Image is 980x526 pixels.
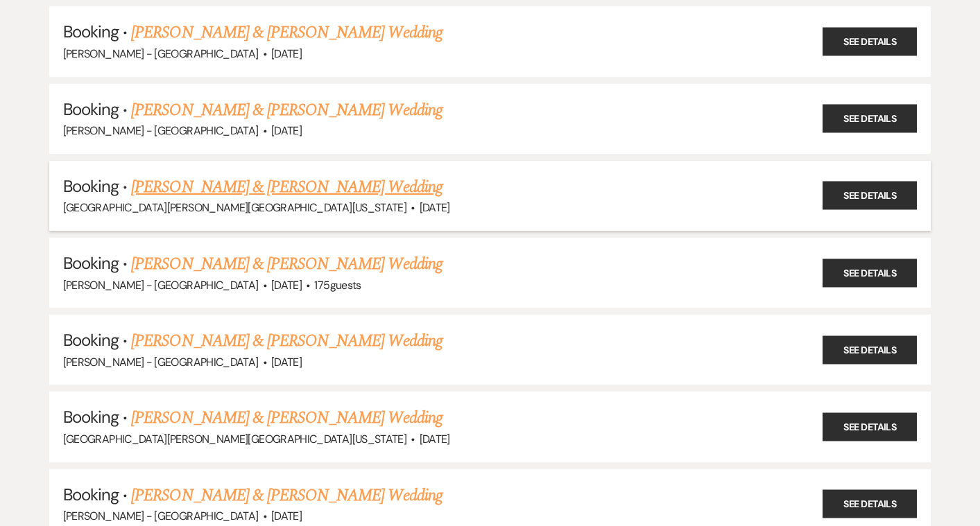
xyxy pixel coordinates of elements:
[63,175,119,197] span: Booking
[63,46,259,61] span: [PERSON_NAME] - [GEOGRAPHIC_DATA]
[823,335,917,364] a: See Details
[131,98,442,123] a: [PERSON_NAME] & [PERSON_NAME] Wedding
[63,200,407,215] span: [GEOGRAPHIC_DATA][PERSON_NAME][GEOGRAPHIC_DATA][US_STATE]
[420,432,450,446] span: [DATE]
[63,355,259,369] span: [PERSON_NAME] - [GEOGRAPHIC_DATA]
[63,21,119,42] span: Booking
[63,432,407,446] span: [GEOGRAPHIC_DATA][PERSON_NAME][GEOGRAPHIC_DATA][US_STATE]
[131,175,442,200] a: [PERSON_NAME] & [PERSON_NAME] Wedding
[131,405,442,430] a: [PERSON_NAME] & [PERSON_NAME] Wedding
[131,252,442,277] a: [PERSON_NAME] & [PERSON_NAME] Wedding
[420,200,450,215] span: [DATE]
[823,182,917,210] a: See Details
[823,490,917,518] a: See Details
[63,484,119,505] span: Booking
[271,509,302,523] span: [DATE]
[63,123,259,138] span: [PERSON_NAME] - [GEOGRAPHIC_DATA]
[823,413,917,441] a: See Details
[271,355,302,369] span: [DATE]
[823,28,917,56] a: See Details
[271,46,302,61] span: [DATE]
[131,328,442,353] a: [PERSON_NAME] & [PERSON_NAME] Wedding
[823,105,917,133] a: See Details
[131,20,442,45] a: [PERSON_NAME] & [PERSON_NAME] Wedding
[63,509,259,523] span: [PERSON_NAME] - [GEOGRAPHIC_DATA]
[63,278,259,292] span: [PERSON_NAME] - [GEOGRAPHIC_DATA]
[63,329,119,351] span: Booking
[63,98,119,120] span: Booking
[63,406,119,428] span: Booking
[131,483,442,508] a: [PERSON_NAME] & [PERSON_NAME] Wedding
[823,258,917,287] a: See Details
[314,278,361,292] span: 175 guests
[271,278,302,292] span: [DATE]
[271,123,302,138] span: [DATE]
[63,252,119,274] span: Booking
